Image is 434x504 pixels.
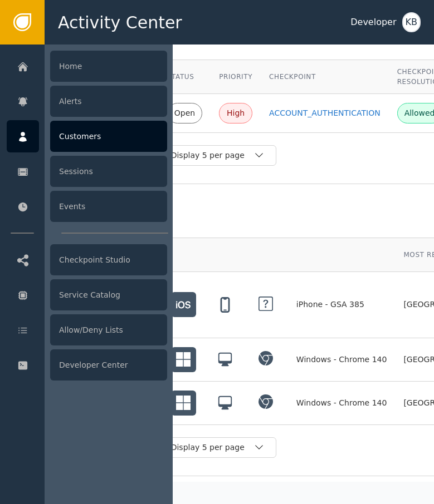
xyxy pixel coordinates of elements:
th: Priority [211,60,261,94]
a: Alerts [7,85,167,117]
div: Home [50,51,167,82]
button: Display 5 per page [159,145,276,166]
a: Allow/Deny Lists [7,314,167,346]
th: Status [159,60,211,94]
a: Customers [7,120,167,152]
div: Display 5 per page [171,150,253,161]
a: Service Catalog [7,279,167,311]
div: Display 5 per page [171,442,253,453]
a: Checkpoint Studio [7,244,167,276]
div: Windows - Chrome 140 [296,397,387,409]
div: High [226,107,245,119]
div: Allow/Deny Lists [50,314,167,345]
a: Home [7,50,167,82]
div: iPhone - GSA 385 [296,299,387,310]
button: KB [402,12,421,32]
span: Activity Center [58,10,182,35]
div: Customers [50,121,167,152]
div: Events [50,191,167,222]
div: Alerts [50,86,167,117]
th: Checkpoint [261,60,389,94]
div: Service Catalog [50,279,167,310]
a: Sessions [7,155,167,187]
button: Display 5 per page [159,437,276,458]
div: Developer Center [50,349,167,381]
div: Checkpoint Studio [50,244,167,275]
div: Open [174,107,195,119]
a: Developer Center [7,349,167,381]
div: Developer [350,16,396,29]
div: Windows - Chrome 140 [296,354,387,365]
div: Sessions [50,156,167,187]
a: ACCOUNT_AUTHENTICATION [269,107,381,119]
a: Events [7,190,167,223]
